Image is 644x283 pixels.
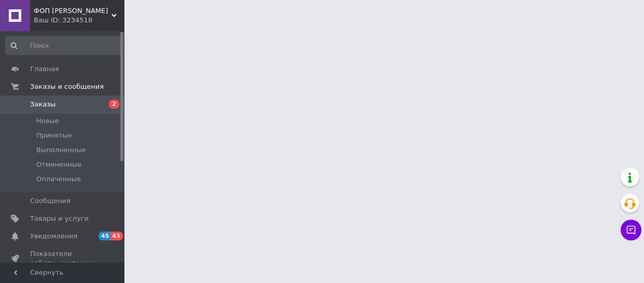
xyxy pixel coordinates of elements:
[5,36,122,55] input: Поиск
[34,6,111,16] span: ФОП Пелих П.В.
[110,232,122,240] span: 43
[36,131,72,140] span: Принятые
[109,100,119,109] span: 2
[36,116,59,126] span: Новые
[30,82,104,91] span: Заказы и сообщения
[34,16,124,25] div: Ваш ID: 3234518
[99,232,110,240] span: 45
[30,249,96,268] span: Показатели работы компании
[36,160,81,169] span: Отмененные
[36,174,81,184] span: Оплаченные
[30,196,71,206] span: Сообщения
[30,100,55,109] span: Заказы
[621,220,641,240] button: Чат с покупателем
[36,145,86,155] span: Выполненные
[30,214,89,223] span: Товары и услуги
[30,232,77,241] span: Уведомления
[30,64,59,74] span: Главная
